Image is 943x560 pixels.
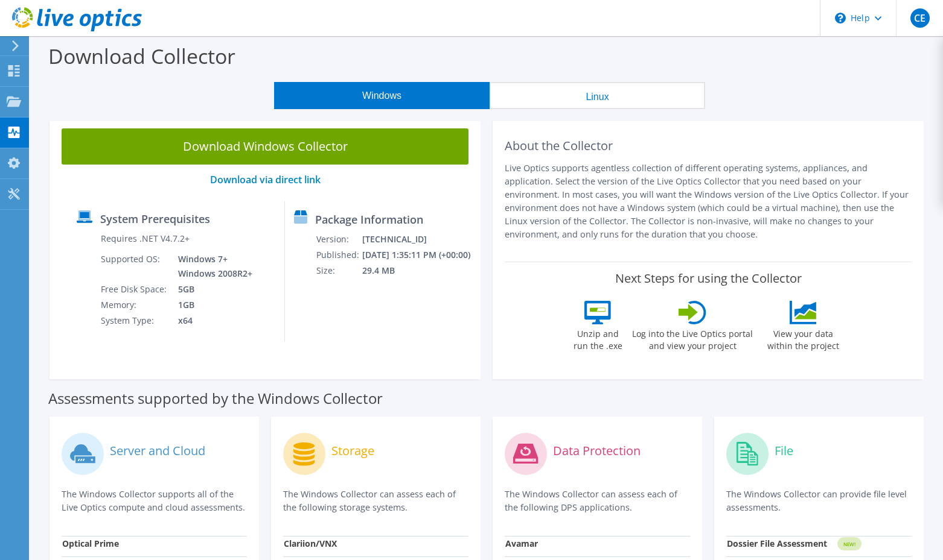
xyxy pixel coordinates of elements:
[169,251,255,282] td: Windows 7+ Windows 2008R2+
[505,162,912,241] p: Live Optics supports agentless collection of different operating systems, appliances, and applica...
[101,233,190,245] label: Requires .NET V4.7.2+
[100,297,169,313] td: Memory:
[62,538,119,549] strong: Optical Prime
[505,488,690,514] p: The Windows Collector can assess each of the following DPS applications.
[362,247,475,263] td: [DATE] 1:35:11 PM (+00:00)
[727,538,827,549] strong: Dossier File Assessment
[48,42,235,70] label: Download Collector
[169,313,255,329] td: x64
[110,445,205,457] label: Server and Cloud
[169,297,255,313] td: 1GB
[615,271,802,286] label: Next Steps for using the Collector
[362,263,475,278] td: 29.4 MB
[570,324,625,352] label: Unzip and run the .exe
[283,488,468,514] p: The Windows Collector can assess each of the following storage systems.
[843,541,855,547] tspan: NEW!
[505,139,912,153] h2: About the Collector
[835,13,846,24] svg: \n
[284,538,337,549] strong: Clariion/VNX
[316,263,362,278] td: Size:
[316,231,362,247] td: Version:
[100,213,210,225] label: System Prerequisites
[505,538,538,549] strong: Avamar
[631,324,753,352] label: Log into the Live Optics portal and view your project
[169,282,255,297] td: 5GB
[100,282,169,297] td: Free Disk Space:
[274,82,490,109] button: Windows
[362,231,475,247] td: [TECHNICAL_ID]
[210,173,321,186] a: Download via direct link
[490,82,705,109] button: Linux
[553,445,641,457] label: Data Protection
[316,247,362,263] td: Published:
[62,128,468,165] a: Download Windows Collector
[100,251,169,282] td: Supported OS:
[62,488,247,514] p: The Windows Collector supports all of the Live Optics compute and cloud assessments.
[775,445,793,457] label: File
[100,313,169,329] td: System Type:
[910,8,930,28] span: CE
[48,392,383,404] label: Assessments supported by the Windows Collector
[726,488,912,514] p: The Windows Collector can provide file level assessments.
[759,324,846,352] label: View your data within the project
[315,213,423,225] label: Package Information
[331,445,374,457] label: Storage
